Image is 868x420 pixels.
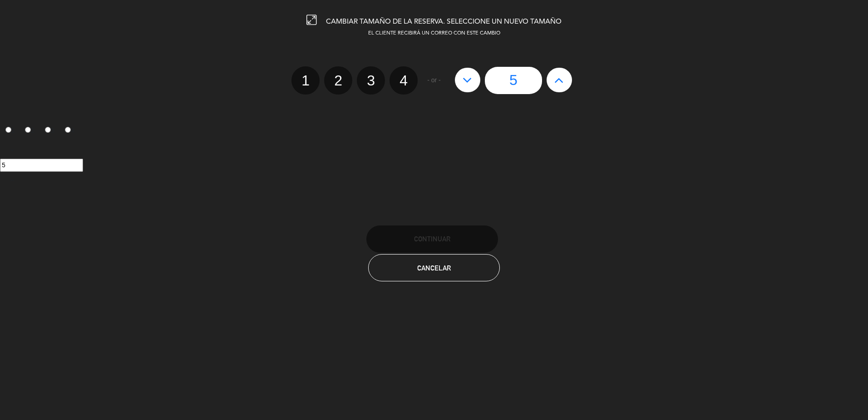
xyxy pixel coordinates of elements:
label: 2 [324,66,352,95]
button: Continuar [366,225,498,253]
input: 3 [45,127,51,133]
label: 4 [59,123,79,139]
label: 1 [291,66,320,95]
span: CAMBIAR TAMAÑO DE LA RESERVA. SELECCIONE UN NUEVO TAMAÑO [326,18,562,25]
button: Cancelar [368,254,500,281]
span: - or - [427,75,441,85]
label: 4 [390,66,418,95]
span: EL CLIENTE RECIBIRÁ UN CORREO CON ESTE CAMBIO [368,31,500,36]
label: 3 [40,123,60,139]
span: Cancelar [417,264,451,272]
input: 4 [65,127,71,133]
label: 2 [20,123,40,139]
label: 3 [357,66,385,95]
input: 2 [25,127,31,133]
span: Continuar [414,235,450,243]
input: 1 [5,127,11,133]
